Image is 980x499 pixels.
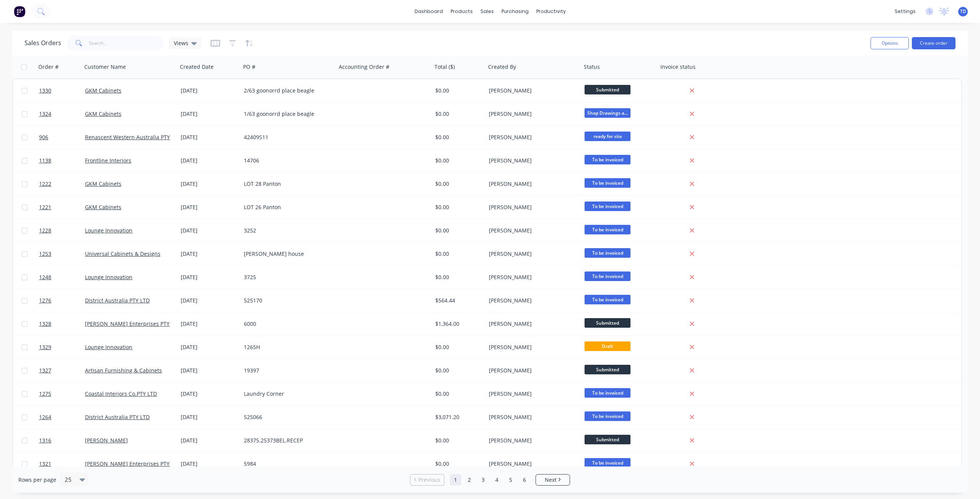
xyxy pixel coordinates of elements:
[585,365,630,374] span: Submitted
[39,180,51,188] span: 1222
[532,6,570,17] div: productivity
[243,63,255,71] div: PO #
[489,437,574,444] div: [PERSON_NAME]
[489,250,574,258] div: [PERSON_NAME]
[85,110,121,117] a: GKM Cabinets
[89,36,163,51] input: Search...
[489,273,574,281] div: [PERSON_NAME]
[491,474,503,486] a: Page 4
[181,437,238,444] div: [DATE]
[181,87,238,94] div: [DATE]
[181,157,238,164] div: [DATE]
[418,476,440,484] span: Previous
[181,320,238,328] div: [DATE]
[585,295,630,304] span: To be invoiced
[39,87,51,94] span: 1330
[181,133,238,141] div: [DATE]
[585,318,630,328] span: Submitted
[181,460,238,468] div: [DATE]
[39,133,48,141] span: 906
[39,79,85,102] a: 1330
[435,367,480,374] div: $0.00
[84,63,126,71] div: Customer Name
[85,437,128,444] a: [PERSON_NAME]
[85,157,131,164] a: Frontline Interiors
[536,476,570,484] a: Next page
[244,437,329,444] div: 28375.25373BEL.RECEP
[912,37,955,49] button: Create order
[39,196,85,219] a: 1221
[244,273,329,281] div: 3725
[181,110,238,118] div: [DATE]
[585,435,630,444] span: Submitted
[244,180,329,188] div: LOT 28 Panton
[85,227,132,234] a: Lounge Innovation
[489,460,574,468] div: [PERSON_NAME]
[181,297,238,304] div: [DATE]
[39,406,85,429] a: 1264
[181,250,238,258] div: [DATE]
[244,133,329,141] div: 42409S11
[181,367,238,374] div: [DATE]
[435,343,480,351] div: $0.00
[39,367,51,374] span: 1327
[477,6,498,17] div: sales
[85,273,132,281] a: Lounge Innovation
[435,297,480,304] div: $564.44
[39,336,85,359] a: 1329
[489,413,574,421] div: [PERSON_NAME]
[244,203,329,211] div: LOT 26 Panton
[24,39,61,47] h1: Sales Orders
[39,242,85,265] a: 1253
[871,37,909,49] button: Options
[244,413,329,421] div: 525066
[585,178,630,188] span: To be invoiced
[519,474,530,486] a: Page 6
[435,203,480,211] div: $0.00
[505,474,516,486] a: Page 5
[85,413,150,421] a: District Australia PTY LTD
[585,411,630,421] span: To be invoiced
[39,157,51,164] span: 1138
[85,203,121,211] a: GKM Cabinets
[85,87,121,94] a: GKM Cabinets
[244,157,329,164] div: 14706
[181,273,238,281] div: [DATE]
[39,273,51,281] span: 1248
[435,157,480,164] div: $0.00
[181,180,238,188] div: [DATE]
[39,390,51,398] span: 1275
[407,474,573,486] ul: Pagination
[585,271,630,281] span: To be invoiced
[39,437,51,444] span: 1316
[489,180,574,188] div: [PERSON_NAME]
[660,63,696,71] div: Invoice status
[477,474,489,486] a: Page 3
[489,320,574,328] div: [PERSON_NAME]
[435,180,480,188] div: $0.00
[339,63,389,71] div: Accounting Order #
[39,172,85,195] a: 1222
[498,6,532,17] div: purchasing
[39,219,85,242] a: 1228
[181,390,238,398] div: [DATE]
[489,227,574,234] div: [PERSON_NAME]
[85,180,121,187] a: GKM Cabinets
[244,297,329,304] div: 525170
[85,460,181,467] a: [PERSON_NAME] Enterprises PTY LTD
[489,157,574,164] div: [PERSON_NAME]
[411,6,447,17] a: dashboard
[39,320,51,328] span: 1328
[464,474,475,486] a: Page 2
[244,110,329,118] div: 1/63 goonorrd place beagle
[545,476,557,484] span: Next
[489,133,574,141] div: [PERSON_NAME]
[891,6,920,17] div: settings
[435,87,480,94] div: $0.00
[18,476,56,484] span: Rows per page
[39,126,85,149] a: 906
[39,452,85,475] a: 1321
[435,110,480,118] div: $0.00
[39,413,51,421] span: 1264
[39,297,51,304] span: 1276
